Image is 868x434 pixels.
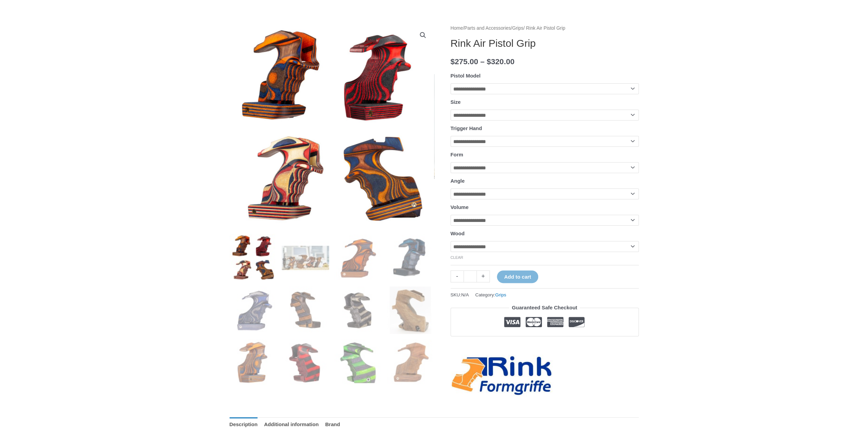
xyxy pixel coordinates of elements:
[264,417,319,432] a: Additional information
[451,99,461,105] label: Size
[451,57,478,66] bdi: 275.00
[334,234,382,281] img: Rink Air Pistol Grip - Image 3
[451,125,482,131] label: Trigger Hand
[230,234,277,281] img: Rink Air Pistol Grip
[325,417,340,432] a: Brand
[487,57,514,66] bdi: 320.00
[451,204,469,210] label: Volume
[451,26,463,31] a: Home
[451,37,639,50] h1: Rink Air Pistol Grip
[451,178,465,184] label: Angle
[282,286,329,334] img: Rink Air Pistol Grip - Image 6
[495,292,506,297] a: Grips
[417,29,429,41] a: View full-screen image gallery
[451,341,639,350] iframe: Customer reviews powered by Trustpilot
[451,270,464,282] a: -
[230,417,258,432] a: Description
[387,286,434,334] img: Rink Air Pistol Grip - Image 8
[334,286,382,334] img: Rink Air Pistol Grip - Image 7
[230,286,277,334] img: Rink Air Pistol Grip - Image 5
[497,270,538,283] button: Add to cart
[387,339,434,387] img: Rink Air Pistol Grip - Image 12
[451,291,469,299] span: SKU:
[334,339,382,387] img: Rink Air Pistol Grip - Image 11
[512,26,524,31] a: Grips
[464,26,511,31] a: Parts and Accessories
[451,57,455,66] span: $
[451,24,639,33] nav: Breadcrumb
[480,57,485,66] span: –
[451,255,464,260] a: Clear options
[451,152,464,157] label: Form
[230,339,277,387] img: Rink Air Pistol Grip - Image 9
[451,230,465,236] label: Wood
[464,270,477,282] input: Product quantity
[451,355,553,397] a: Rink-Formgriffe
[475,291,506,299] span: Category:
[282,339,329,387] img: Rink Air Pistol Grip - Image 10
[387,234,434,281] img: Rink Air Pistol Grip - Image 4
[282,234,329,281] img: Rink Air Pistol Grip - Image 2
[477,270,490,282] a: +
[509,303,580,312] legend: Guaranteed Safe Checkout
[487,57,491,66] span: $
[451,73,481,79] label: Pistol Model
[461,292,469,297] span: N/A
